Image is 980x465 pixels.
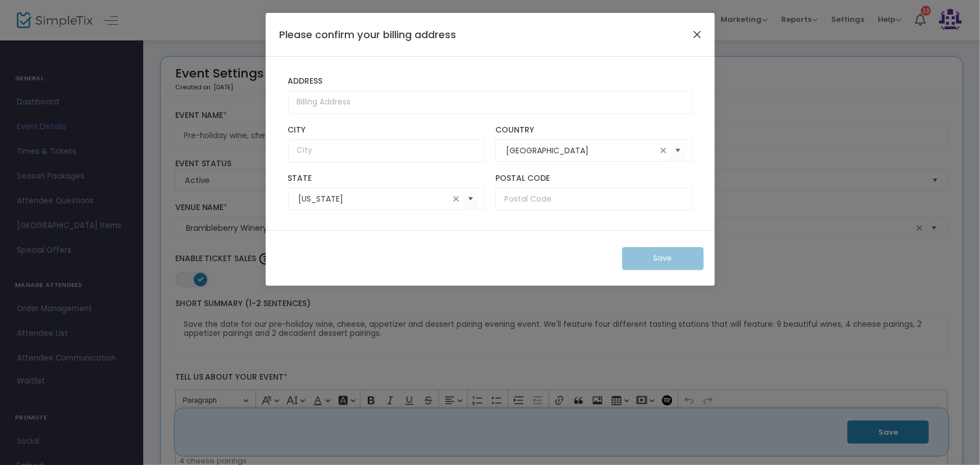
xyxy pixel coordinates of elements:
[463,188,478,211] button: Select
[671,139,686,162] button: Select
[288,76,692,86] label: Address
[495,174,692,184] label: Postal Code
[288,91,692,114] input: Billing Address
[288,174,485,184] label: State
[288,139,485,162] input: City
[506,145,657,157] input: Select Country
[299,193,449,205] input: Select State
[288,125,485,135] label: City
[657,144,671,157] span: clear
[449,192,463,206] span: clear
[690,27,704,42] button: Close
[495,188,692,211] input: Postal Code
[495,125,692,135] label: Country
[280,27,457,42] h4: Please confirm your billing address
